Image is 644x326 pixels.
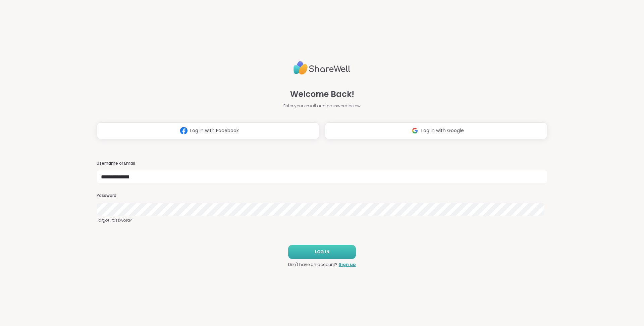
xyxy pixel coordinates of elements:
[293,58,351,77] img: ShareWell Logo
[409,124,421,137] img: ShareWell Logomark
[190,127,239,134] span: Log in with Facebook
[97,217,547,223] a: Forgot Password?
[288,245,356,259] button: LOG IN
[288,262,337,268] span: Don't have an account?
[325,122,547,139] button: Log in with Google
[97,161,547,166] h3: Username or Email
[97,193,547,199] h3: Password
[421,127,464,134] span: Log in with Google
[177,124,190,137] img: ShareWell Logomark
[315,249,329,255] span: LOG IN
[283,103,361,109] span: Enter your email and password below
[97,122,319,139] button: Log in with Facebook
[339,262,356,268] a: Sign up
[290,88,354,100] span: Welcome Back!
